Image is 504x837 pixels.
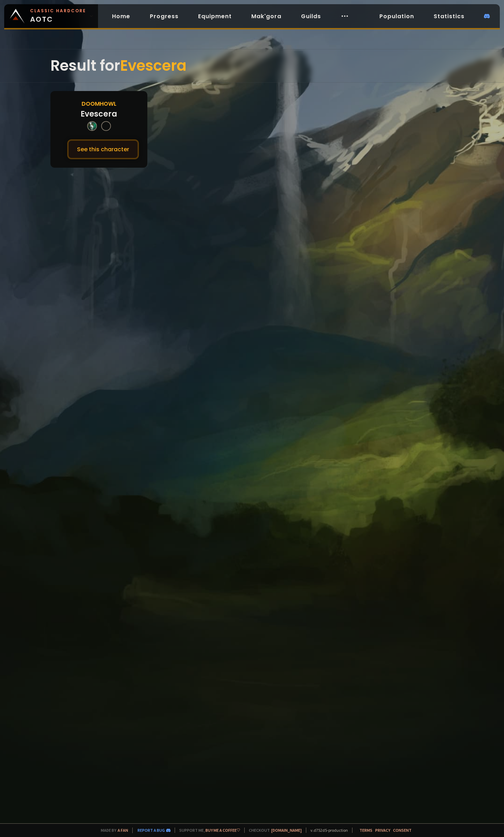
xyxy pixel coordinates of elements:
[428,9,470,23] a: Statistics
[306,828,348,833] span: v. d752d5 - production
[246,9,287,23] a: Mak'gora
[30,8,86,25] span: AOTC
[106,9,136,23] a: Home
[30,8,86,14] small: Classic Hardcore
[118,828,128,833] a: a fan
[359,828,372,833] a: Terms
[375,828,390,833] a: Privacy
[82,99,117,108] div: Doomhowl
[244,828,302,833] span: Checkout
[120,55,187,76] span: Evescera
[144,9,184,23] a: Progress
[50,49,454,82] div: Result for
[80,108,117,120] div: Evescera
[175,828,240,833] span: Support me,
[205,828,240,833] a: Buy me a coffee
[271,828,302,833] a: [DOMAIN_NAME]
[295,9,327,23] a: Guilds
[67,139,139,159] button: See this character
[374,9,420,23] a: Population
[138,828,165,833] a: Report a bug
[192,9,237,23] a: Equipment
[393,828,412,833] a: Consent
[97,828,128,833] span: Made by
[4,4,98,28] a: Classic HardcoreAOTC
